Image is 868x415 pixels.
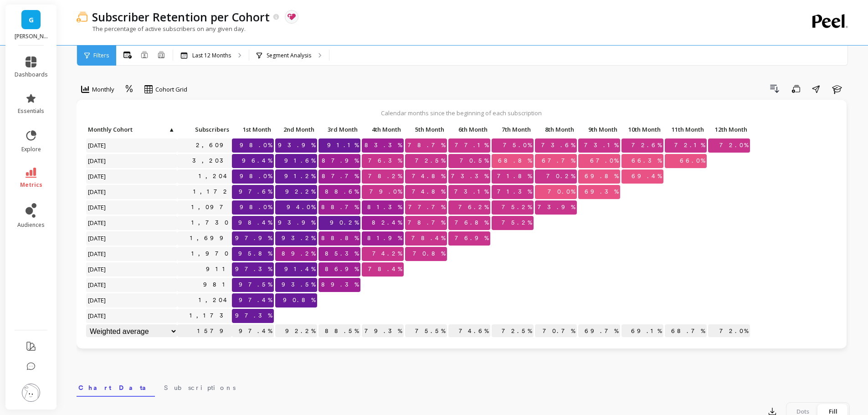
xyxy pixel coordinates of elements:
[86,169,108,183] span: [DATE]
[280,247,317,261] span: 89.2%
[664,123,708,137] div: Toggle SortBy
[190,154,232,168] a: 3,203
[234,126,271,133] span: 1st Month
[320,169,360,183] span: 87.7%
[192,52,231,59] p: Last 12 Months
[267,52,311,59] p: Segment Analysis
[361,123,405,137] div: Toggle SortBy
[236,247,274,261] span: 95.8%
[201,278,232,292] a: 981
[452,185,490,199] span: 73.1%
[323,262,360,276] span: 86.9%
[364,126,401,133] span: 4th Month
[86,109,837,117] p: Calendar months since the beginning of each subscription
[168,126,175,133] span: ▲
[366,154,404,168] span: 76.3%
[86,309,108,323] span: [DATE]
[362,324,404,338] p: 79.3%
[92,9,270,25] p: Subscriber Retention per Cohort
[534,123,578,137] div: Toggle SortBy
[582,138,620,152] span: 73.1%
[275,123,317,136] p: 2nd Month
[366,262,404,276] span: 78.4%
[492,324,534,338] p: 72.5%
[621,123,664,137] div: Toggle SortBy
[164,383,236,392] span: Subscriptions
[368,185,404,199] span: 79.0%
[588,154,620,168] span: 67.0%
[233,231,274,245] span: 97.9%
[86,138,108,152] span: [DATE]
[86,185,108,199] span: [DATE]
[667,126,704,133] span: 11th Month
[539,138,577,152] span: 73.6%
[500,216,534,230] span: 75.2%
[492,123,534,136] p: 7th Month
[413,154,447,168] span: 72.5%
[362,123,404,136] p: 4th Month
[86,247,108,261] span: [DATE]
[370,216,404,230] span: 82.4%
[231,123,275,137] div: Toggle SortBy
[280,278,317,292] span: 93.5%
[197,169,232,183] a: 1,204
[281,293,317,307] span: 90.8%
[537,126,574,133] span: 8th Month
[449,169,490,183] span: 73.3%
[285,200,317,214] span: 94.0%
[370,247,404,261] span: 74.2%
[240,154,274,168] span: 96.4%
[93,52,109,59] span: Filters
[20,181,42,189] span: metrics
[546,185,577,199] span: 70.0%
[319,231,360,245] span: 88.8%
[406,200,447,214] span: 77.7%
[194,138,232,152] a: 2,609
[77,376,850,397] nav: Tabs
[583,169,620,183] span: 69.8%
[86,154,108,168] span: [DATE]
[405,123,448,137] div: Toggle SortBy
[536,200,577,214] span: 73.9%
[276,216,317,230] span: 93.9%
[188,231,232,245] a: 1,699
[238,200,274,214] span: 98.0%
[15,33,48,40] p: Graza
[365,231,404,245] span: 81.9%
[673,138,707,152] span: 72.1%
[495,185,534,199] span: 71.3%
[583,185,620,199] span: 69.3%
[621,123,663,136] p: 10th Month
[92,85,114,94] span: Monthly
[448,123,490,136] p: 6th Month
[500,200,534,214] span: 75.2%
[578,324,620,338] p: 69.7%
[363,138,404,152] span: 83.3%
[190,247,232,261] a: 1,970
[275,123,318,137] div: Toggle SortBy
[407,126,444,133] span: 5th Month
[237,278,274,292] span: 97.5%
[86,278,108,292] span: [DATE]
[232,324,274,338] p: 97.4%
[320,126,358,133] span: 3rd Month
[77,25,246,33] p: The percentage of active subscribers on any given day.
[78,383,153,392] span: Chart Data
[86,123,177,136] p: Monthly Cohort
[288,14,296,20] img: api.retextion.svg
[280,231,317,245] span: 93.2%
[276,138,317,152] span: 93.9%
[21,146,41,153] span: explore
[177,324,232,338] p: 1579
[710,126,747,133] span: 12th Month
[623,126,661,133] span: 10th Month
[197,293,232,307] a: 1,204
[328,216,360,230] span: 90.2%
[238,169,274,183] span: 98.0%
[453,216,490,230] span: 76.8%
[496,154,534,168] span: 68.8%
[535,324,577,338] p: 70.7%
[282,262,317,276] span: 91.4%
[448,324,490,338] p: 74.6%
[450,126,488,133] span: 6th Month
